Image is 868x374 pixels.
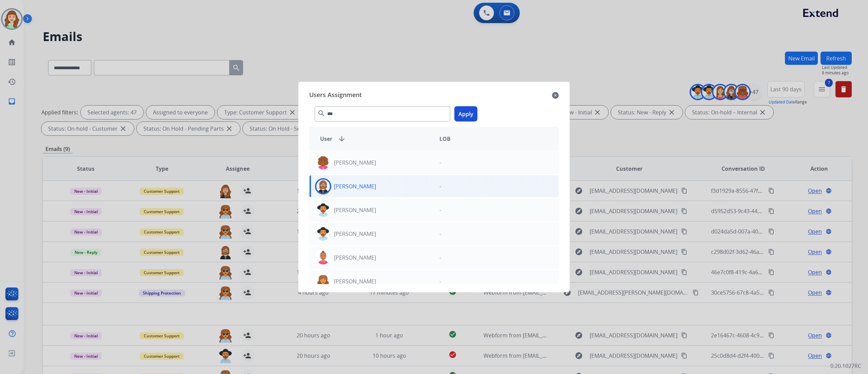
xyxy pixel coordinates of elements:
div: User [315,135,434,143]
mat-icon: search [317,109,325,117]
p: - [439,230,441,238]
p: [PERSON_NAME] [334,182,376,190]
p: [PERSON_NAME] [334,254,376,262]
button: Apply [454,106,477,121]
mat-icon: arrow_downward [338,135,346,143]
p: [PERSON_NAME] [334,206,376,214]
p: - [439,254,441,262]
p: - [439,277,441,285]
span: LOB [439,135,451,143]
p: - [439,158,441,167]
p: [PERSON_NAME] [334,230,376,238]
p: - [439,182,441,190]
mat-icon: close [552,91,559,99]
p: [PERSON_NAME] [334,158,376,167]
p: - [439,206,441,214]
p: [PERSON_NAME] [334,277,376,285]
span: Users Assignment [309,90,362,101]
